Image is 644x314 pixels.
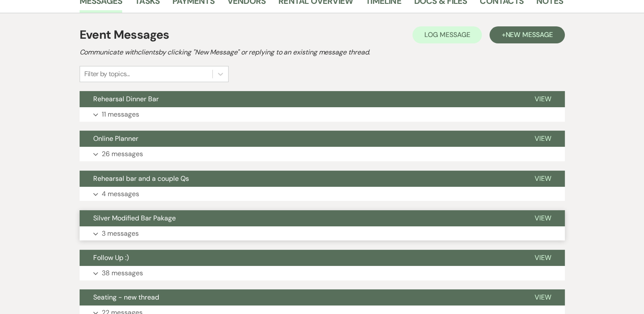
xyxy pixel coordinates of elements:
div: Filter by topics... [84,69,130,79]
span: View [535,214,551,223]
span: View [535,174,551,183]
button: Log Message [412,26,482,43]
button: View [521,131,565,147]
button: +New Message [489,26,564,43]
span: New Message [505,30,552,39]
button: View [521,210,565,226]
span: Log Message [424,30,470,39]
span: View [535,134,551,143]
span: Silver Modified Bar Pakage [93,214,176,223]
button: 26 messages [80,147,565,161]
button: Rehearsal Dinner Bar [80,91,521,107]
button: 3 messages [80,226,565,241]
p: 4 messages [102,188,139,200]
button: View [521,91,565,107]
button: 38 messages [80,266,565,280]
span: Online Planner [93,134,138,143]
button: Follow Up :) [80,250,521,266]
span: Rehearsal bar and a couple Qs [93,174,189,183]
p: 3 messages [102,228,139,239]
button: Online Planner [80,131,521,147]
button: 4 messages [80,187,565,201]
button: Seating - new thread [80,289,521,305]
button: Rehearsal bar and a couple Qs [80,171,521,187]
button: View [521,289,565,305]
p: 38 messages [102,268,143,279]
span: View [535,253,551,262]
span: View [535,293,551,302]
h2: Communicate with clients by clicking "New Message" or replying to an existing message thread. [80,47,565,57]
span: View [535,94,551,103]
button: View [521,171,565,187]
button: View [521,250,565,266]
span: Rehearsal Dinner Bar [93,94,159,103]
p: 11 messages [102,109,139,120]
span: Follow Up :) [93,253,129,262]
button: Silver Modified Bar Pakage [80,210,521,226]
p: 26 messages [102,148,143,160]
span: Seating - new thread [93,293,159,302]
button: 11 messages [80,107,565,122]
h1: Event Messages [80,26,169,44]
